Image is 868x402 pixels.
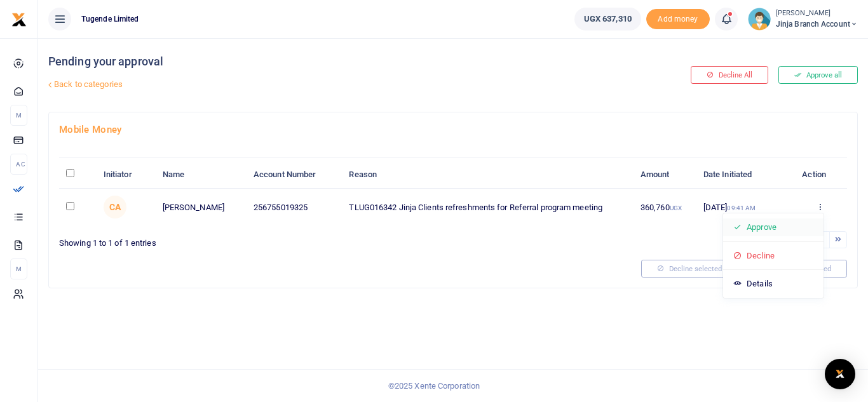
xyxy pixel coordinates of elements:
small: UGX [670,204,682,211]
small: 09:41 AM [727,204,756,211]
div: Open Intercom Messenger [825,359,855,389]
th: Date Initiated: activate to sort column ascending [696,161,793,189]
th: Initiator: activate to sort column ascending [97,161,156,189]
a: Details [723,275,824,293]
td: 256755019325 [247,189,342,225]
a: Approve [723,218,824,236]
th: Name: activate to sort column ascending [155,161,246,189]
li: M [10,105,27,126]
a: Decline [723,247,824,265]
li: Wallet ballance [569,8,646,30]
a: profile-user [PERSON_NAME] Jinja branch account [748,8,858,30]
li: Toup your wallet [646,9,710,30]
li: M [10,258,27,279]
button: Approve all [778,66,858,84]
span: Tugende Limited [76,13,144,25]
td: [DATE] [696,189,793,225]
span: Catherine Achieng [104,196,126,218]
th: Amount: activate to sort column ascending [634,161,696,189]
a: Back to categories [45,74,585,95]
span: UGX 637,310 [584,13,632,25]
th: Reason: activate to sort column ascending [342,161,633,189]
button: Decline All [691,66,768,84]
a: UGX 637,310 [574,8,641,30]
h4: Mobile Money [59,123,847,137]
th: Account Number: activate to sort column ascending [247,161,342,189]
li: Ac [10,154,27,175]
img: logo-small [11,12,27,27]
h4: Pending your approval [48,55,585,69]
td: [PERSON_NAME] [155,189,246,225]
a: logo-small logo-large logo-large [11,14,27,23]
small: [PERSON_NAME] [776,8,858,19]
a: Add money [646,13,710,23]
th: : activate to sort column descending [59,161,97,189]
div: Showing 1 to 1 of 1 entries [59,230,448,250]
span: Jinja branch account [776,18,858,30]
img: profile-user [748,8,771,30]
td: TLUG016342 Jinja Clients refreshments for Referral program meeting [342,189,633,225]
td: 360,760 [634,189,696,225]
th: Action: activate to sort column ascending [793,161,847,189]
span: Add money [646,9,710,30]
